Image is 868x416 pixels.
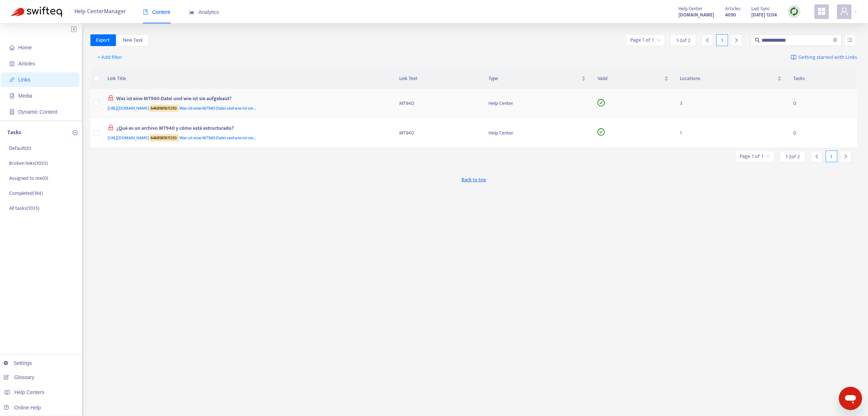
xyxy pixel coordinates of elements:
[598,128,605,136] span: check-circle
[592,69,674,89] th: Valid
[4,374,34,380] a: Glossary
[791,54,797,60] img: image-link
[755,38,760,43] span: search
[9,189,43,197] p: Completed ( 184 )
[817,7,826,16] span: appstore
[9,93,15,98] span: file-image
[826,151,837,162] div: 1
[483,69,591,89] th: Type
[117,34,149,46] button: New Task
[108,125,114,131] span: lock
[674,89,787,118] td: 3
[108,105,257,112] span: [URL][DOMAIN_NAME] -Was-ist-eine-MT940-Datei-und-wie-ist-sie...
[9,144,31,152] p: Default ( 0 )
[787,118,857,148] td: 0
[75,5,126,19] span: Help Center Manager
[189,9,219,15] span: Analytics
[678,5,702,13] span: Help Center
[674,118,787,148] td: 1
[786,153,800,160] span: 1 - 2 of 2
[844,34,856,46] button: unordered-list
[400,99,477,107] div: MT940
[489,75,580,83] span: Type
[9,159,48,167] p: Broken links ( 1035 )
[102,69,394,89] th: Link Title
[678,11,714,19] a: [DOMAIN_NAME]
[9,77,15,82] span: link
[90,34,116,46] button: Export
[9,174,48,182] p: Assigned to me ( 0 )
[751,5,770,13] span: Last Sync
[787,69,857,89] th: Tasks
[833,37,837,44] span: close-circle
[189,10,194,15] span: area-chart
[674,69,787,89] th: Locations
[676,37,690,44] span: 1 - 2 of 2
[725,11,736,19] strong: 4090
[814,154,820,159] span: left
[840,7,849,16] span: user
[394,69,483,89] th: Link Text
[15,389,44,395] span: Help Centers
[108,95,385,104] div: Was ist eine MT940-Datei und wie ist sie aufgebaut?
[149,134,179,141] sqkw: 6468981611293
[149,105,179,112] sqkw: 6468981611293
[798,53,857,62] span: Getting started with Links
[108,95,114,101] span: lock
[4,405,41,411] a: Online Help
[73,130,78,135] span: plus-circle
[489,99,585,107] div: Help Center
[705,38,710,43] span: left
[791,52,857,63] a: Getting started with Links
[833,38,837,42] span: close-circle
[598,99,605,106] span: check-circle
[9,109,15,114] span: container
[751,11,777,19] strong: [DATE] 12:04
[108,124,385,134] div: ¿Qué es un archivo MT940 y cómo está estructurado?
[9,204,39,212] p: All tasks ( 1035 )
[143,10,148,15] span: book
[9,61,15,66] span: account-book
[725,5,740,13] span: Articles
[9,45,15,50] span: home
[716,34,728,46] div: 1
[400,129,477,137] div: MT940
[489,129,585,137] div: Help Center
[790,7,799,16] img: sync.dc5367851b00ba804db3.png
[4,360,32,366] a: Settings
[7,128,21,137] p: Tasks
[734,38,739,43] span: right
[787,89,857,118] td: 0
[839,387,862,410] iframe: Schaltfläche zum Öffnen des Messaging-Fensters
[18,109,57,115] span: Dynamic Content
[96,36,110,44] span: Export
[18,45,32,50] span: Home
[18,61,35,67] span: Articles
[18,93,32,99] span: Media
[123,36,143,44] span: New Task
[18,77,30,83] span: Links
[11,7,62,17] img: Swifteq
[843,154,848,159] span: right
[143,9,170,15] span: Content
[92,52,128,63] button: + Add filter
[108,134,257,141] span: [URL][DOMAIN_NAME] -Was-ist-eine-MT940-Datei-und-wie-ist-sie...
[462,176,486,184] span: Back to top
[680,75,776,83] span: Locations
[98,53,123,62] span: + Add filter
[848,37,853,42] span: unordered-list
[598,75,663,83] span: Valid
